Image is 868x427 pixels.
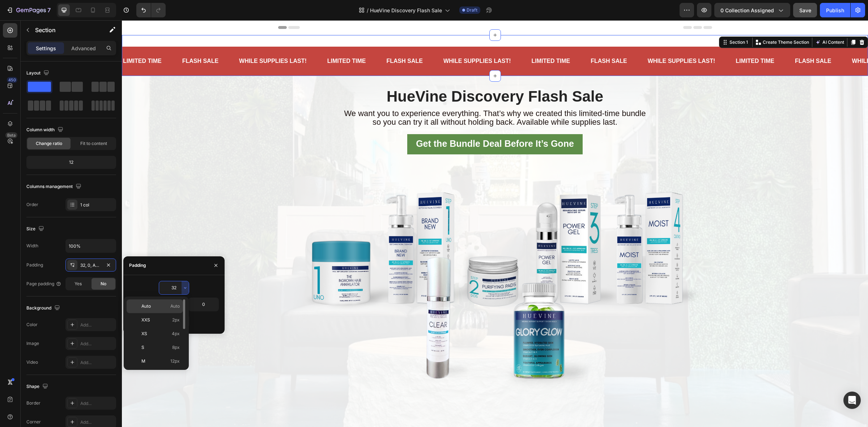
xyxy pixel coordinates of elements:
[410,36,448,46] p: LIMITED TIME
[172,344,180,351] span: 8px
[7,77,17,83] div: 450
[720,7,774,14] span: 0 collection assigned
[26,340,39,347] div: Image
[793,3,817,17] button: Save
[26,400,41,406] div: Border
[205,35,245,47] div: Rich Text Editor. Editing area: main
[285,114,461,134] a: Get the Bundle Deal Before It’s Gone
[36,140,62,147] span: Change ratio
[122,20,868,427] iframe: Design area
[26,201,38,208] div: Order
[3,3,54,17] button: 7
[294,118,452,128] strong: Get the Bundle Deal Before It’s Gone
[141,303,151,309] span: Auto
[159,281,189,294] input: Auto
[141,344,144,351] span: S
[80,341,114,347] div: Add...
[370,7,442,14] span: HueVine Discovery Flash Sale
[205,36,244,46] p: LIMITED TIME
[526,36,593,46] p: WHILE SUPPLIES LAST!
[251,97,495,106] span: so you can try it all without holding back. Available while supplies last.
[80,202,114,208] div: 1 col
[614,36,652,46] p: LIMITED TIME
[673,36,709,46] p: FLASH SALE
[26,281,61,287] div: Page padding
[322,36,389,46] p: WHILE SUPPLIES LAST!
[136,3,166,17] div: Undo/Redo
[26,125,65,135] div: Column width
[141,317,150,323] span: XXS
[265,68,481,85] span: HueVine Discovery Flash Sale
[820,3,850,17] button: Publish
[26,262,43,268] div: Padding
[75,281,82,287] span: Yes
[172,330,180,337] span: 4px
[80,419,114,426] div: Add...
[26,68,51,78] div: Layout
[799,7,811,13] span: Save
[170,358,180,364] span: 12px
[35,26,94,34] p: Section
[129,262,146,269] div: Padding
[222,89,524,98] span: We want you to experience everything. That’s why we created this limited-time bundle
[141,330,147,337] span: XS
[170,303,180,309] span: Auto
[71,44,96,52] p: Advanced
[26,419,41,425] div: Corner
[26,382,50,392] div: Shape
[47,6,51,14] p: 7
[162,140,584,393] img: gempages_548745446370051303-b2c30998-4cca-457f-9bdc-c446c8bfb2f0.png
[80,140,107,147] span: Fit to content
[730,36,797,46] p: WHILE SUPPLIES LAST!
[26,303,61,313] div: Background
[26,321,38,328] div: Color
[826,7,844,14] div: Publish
[606,19,627,25] div: Section 1
[80,359,114,366] div: Add...
[101,281,106,287] span: No
[26,182,83,192] div: Columns management
[469,36,505,46] p: FLASH SALE
[141,358,145,364] span: M
[80,400,114,407] div: Add...
[5,132,17,138] div: Beta
[714,3,790,17] button: 0 collection assigned
[692,18,724,26] button: AI Content
[264,36,301,46] p: FLASH SALE
[641,19,687,25] p: Create Theme Section
[66,239,116,252] input: Auto
[26,243,38,249] div: Width
[26,224,46,234] div: Size
[80,262,101,269] div: 32, 0, Auto, 0
[843,392,861,409] div: Open Intercom Messenger
[367,7,369,14] span: /
[172,317,180,323] span: 2px
[26,359,38,366] div: Video
[28,157,115,167] div: 12
[80,322,114,328] div: Add...
[189,298,218,311] input: Auto
[36,44,56,52] p: Settings
[467,7,477,13] span: Draft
